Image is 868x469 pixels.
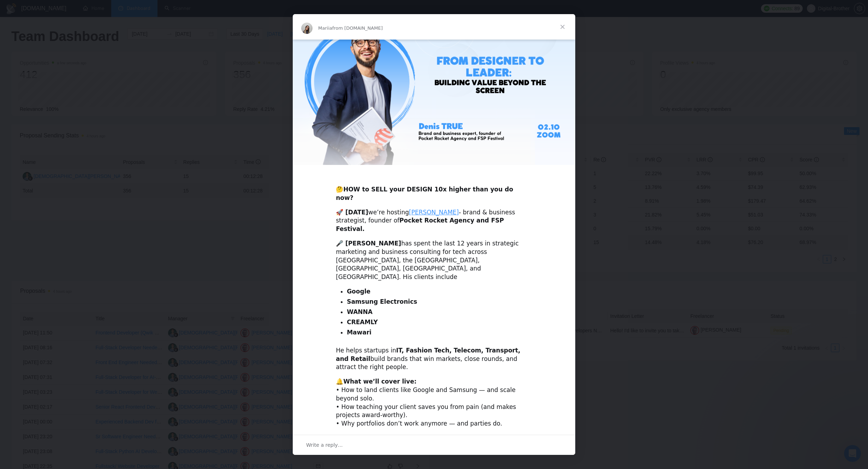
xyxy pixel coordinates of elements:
[347,308,373,315] b: WANNA
[336,239,532,281] div: has spent the last 12 years in strategic marketing and business consulting for tech across [GEOGR...
[550,14,575,40] span: Close
[332,25,383,31] span: from [DOMAIN_NAME]
[306,440,343,450] span: Write a reply…
[301,23,313,34] img: Profile image for Mariia
[347,329,371,336] b: Mawari
[347,288,370,295] b: Google
[347,298,417,305] b: Samsung Electronics
[336,217,504,232] b: Pocket Rocket Agency and FSP Festival.
[336,208,532,233] div: we’re hosting - brand & business strategist, founder of
[336,378,532,437] div: • How to land clients like Google and Samsung — and scale beyond solo. • How teaching your client...
[336,346,532,372] div: He helps startups in build brands that win markets, close rounds, and attract the right people.
[347,319,378,326] b: CREAMLY
[293,435,575,455] div: Open conversation and reply
[336,177,532,202] div: 🤔
[336,378,416,385] b: 🔔What we’ll cover live:
[336,186,513,201] b: HOW to SELL your DESIGN 10x higher than you do now?
[336,240,401,247] b: 🎤 [PERSON_NAME]
[336,209,368,216] b: 🚀 [DATE]
[409,209,459,216] a: [PERSON_NAME]
[336,347,520,362] b: IT, Fashion Tech, Telecom, Transport, and Retail
[318,25,332,31] span: Mariia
